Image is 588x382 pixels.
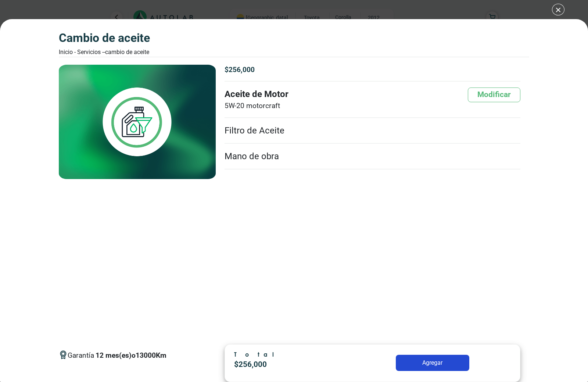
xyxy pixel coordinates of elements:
[225,118,520,144] li: Filtro de Aceite
[225,101,288,111] span: 5W-20 motorcraft
[96,350,166,361] p: 12 mes(es) o 13000 Km
[59,48,150,57] div: Inicio - Servicios - -
[468,88,520,102] button: Modificar
[234,359,343,370] p: $ 256,000
[225,144,520,169] li: Mano de obra
[105,49,149,56] font: CAMBIO DE ACEITE
[225,65,520,75] p: $ 256,000
[396,355,469,371] button: Agregar
[225,88,288,101] font: Aceite de Motor
[234,351,284,358] span: Total
[59,31,150,45] h3: CAMBIO DE ACEITE
[68,350,166,367] span: Garantía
